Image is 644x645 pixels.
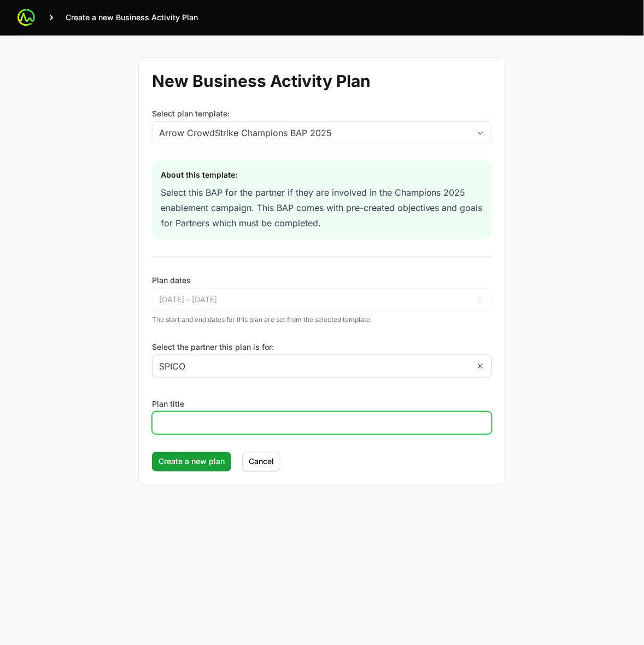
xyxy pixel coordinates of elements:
label: Plan title [152,398,184,409]
span: Cancel [249,455,274,468]
span: Create a new plan [159,455,225,468]
button: Remove [470,355,491,377]
h1: New Business Activity Plan [152,71,492,91]
button: Create a new plan [152,452,231,472]
label: Select plan template: [152,108,492,119]
p: Plan dates [152,275,492,286]
div: About this template: [161,169,483,180]
img: ActivitySource [17,9,35,26]
label: Select the partner this plan is for: [152,342,492,353]
p: The start and end dates for this plan are set from the selected template. [152,315,492,324]
div: Arrow CrowdStrike Champions BAP 2025 [159,126,470,139]
div: Select this BAP for the partner if they are involved in the Champions 2025 enablement campaign. T... [161,185,483,231]
button: Cancel [242,452,280,472]
span: Create a new Business Activity Plan [66,12,198,23]
button: Arrow CrowdStrike Champions BAP 2025 [153,122,491,144]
